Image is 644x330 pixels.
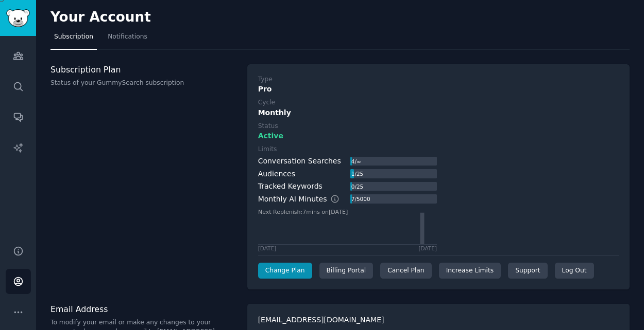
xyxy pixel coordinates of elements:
[380,263,431,279] div: Cancel Plan
[108,32,147,42] span: Notifications
[350,157,362,166] div: 4 / ∞
[50,64,236,75] h3: Subscription Plan
[439,263,501,279] a: Increase Limits
[508,263,547,279] a: Support
[104,29,151,50] a: Notifications
[350,169,364,178] div: 1 / 25
[258,181,323,192] div: Tracked Keywords
[258,194,350,205] div: Monthly AI Minutes
[50,304,236,315] h3: Email Address
[258,122,278,131] div: Status
[418,245,437,252] div: [DATE]
[258,208,348,215] text: Next Replenish: 7 mins on [DATE]
[6,9,30,27] img: GummySearch logo
[50,9,151,26] h2: Your Account
[258,145,277,154] div: Limits
[258,263,312,279] a: Change Plan
[258,156,341,167] div: Conversation Searches
[54,32,93,42] span: Subscription
[555,263,594,279] div: Log Out
[319,263,374,279] div: Billing Portal
[258,107,619,118] div: Monthly
[50,29,97,50] a: Subscription
[350,194,371,204] div: 7 / 5000
[258,131,283,141] span: Active
[258,98,275,107] div: Cycle
[258,75,273,84] div: Type
[258,169,295,179] div: Audiences
[258,245,277,252] div: [DATE]
[350,182,364,191] div: 0 / 25
[258,84,619,95] div: Pro
[50,79,236,88] p: Status of your GummySearch subscription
